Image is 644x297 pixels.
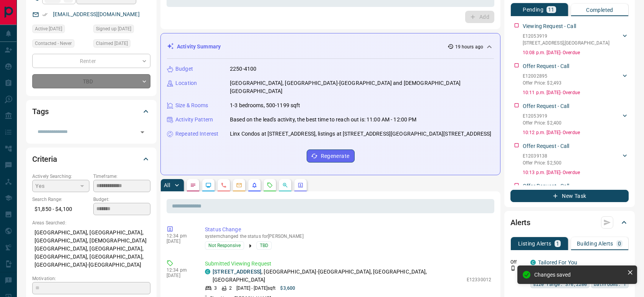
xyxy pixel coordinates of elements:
[208,242,241,249] span: Not Responsive
[523,113,561,119] p: E12053919
[556,241,559,246] p: 1
[96,25,131,33] span: Signed up [DATE]
[175,116,213,124] p: Activity Pattern
[523,151,629,168] div: E12039138Offer Price: $2,500
[523,80,561,86] p: Offer Price: $2,493
[523,62,570,70] p: Offer Request - Call
[93,25,150,35] div: Fri Sep 27 2024
[230,65,256,73] p: 2250-4100
[577,241,613,246] p: Building Alerts
[175,130,218,138] p: Repeated Interest
[96,40,128,47] span: Claimed [DATE]
[523,31,629,48] div: E12053919[STREET_ADDRESS],[GEOGRAPHIC_DATA]
[280,285,295,292] p: $3,600
[35,25,62,33] span: Active [DATE]
[175,101,208,110] p: Size & Rooms
[534,272,624,278] div: Changes saved
[167,239,193,244] p: [DATE]
[523,40,609,46] p: [STREET_ADDRESS] , [GEOGRAPHIC_DATA]
[213,268,463,284] p: , [GEOGRAPHIC_DATA]-[GEOGRAPHIC_DATA], [GEOGRAPHIC_DATA], [GEOGRAPHIC_DATA]
[523,129,629,136] p: 10:12 p.m. [DATE] - Overdue
[455,43,483,50] p: 19 hours ago
[167,273,193,278] p: [DATE]
[523,7,543,12] p: Pending
[167,267,193,273] p: 12:34 pm
[42,12,48,17] svg: Email Verified
[510,190,629,202] button: New Task
[229,285,232,292] p: 2
[137,127,148,138] button: Open
[32,275,150,282] p: Motivation:
[523,89,629,96] p: 10:11 p.m. [DATE] - Overdue
[93,173,150,180] p: Timeframe:
[236,285,276,292] p: [DATE] - [DATE] sqft
[32,180,89,192] div: Yes
[32,105,48,118] h2: Tags
[213,269,261,275] a: [STREET_ADDRESS]
[177,43,221,51] p: Activity Summary
[167,233,193,239] p: 12:34 pm
[523,33,609,40] p: E12053919
[523,71,629,88] div: E12002895Offer Price: $2,493
[93,39,150,50] div: Fri Sep 27 2024
[221,182,227,188] svg: Calls
[93,196,150,203] p: Budget:
[53,11,140,17] a: [EMAIL_ADDRESS][DOMAIN_NAME]
[32,226,150,271] p: [GEOGRAPHIC_DATA], [GEOGRAPHIC_DATA], [GEOGRAPHIC_DATA], [DEMOGRAPHIC_DATA][GEOGRAPHIC_DATA], [GE...
[251,182,258,188] svg: Listing Alerts
[32,102,150,121] div: Tags
[32,74,150,88] div: TBD
[230,116,417,124] p: Based on the lead's activity, the best time to reach out is: 11:00 AM - 12:00 PM
[510,259,526,265] p: Off
[618,241,621,246] p: 0
[523,153,561,159] p: E12039138
[32,25,89,35] div: Fri Aug 15 2025
[523,119,561,126] p: Offer Price: $2,400
[530,260,536,265] div: condos.ca
[230,130,491,138] p: Linx Condos at [STREET_ADDRESS], listings at [STREET_ADDRESS][GEOGRAPHIC_DATA][STREET_ADDRESS]
[32,173,89,180] p: Actively Searching:
[205,269,210,274] div: condos.ca
[205,182,211,188] svg: Lead Browsing Activity
[523,111,629,128] div: E12053919Offer Price: $2,400
[586,7,613,13] p: Completed
[32,196,89,203] p: Search Range:
[190,182,196,188] svg: Notes
[205,234,491,239] p: system changed the status for [PERSON_NAME]
[297,182,304,188] svg: Agent Actions
[523,159,561,166] p: Offer Price: $2,500
[523,102,570,110] p: Offer Request - Call
[523,73,561,80] p: E12002895
[230,79,494,95] p: [GEOGRAPHIC_DATA], [GEOGRAPHIC_DATA]-[GEOGRAPHIC_DATA] and [DEMOGRAPHIC_DATA][GEOGRAPHIC_DATA]
[35,40,72,47] span: Contacted - Never
[267,182,273,188] svg: Requests
[307,149,355,163] button: Regenerate
[230,101,301,110] p: 1-3 bedrooms, 500-1199 sqft
[32,150,150,168] div: Criteria
[175,79,197,87] p: Location
[548,7,555,12] p: 11
[236,182,242,188] svg: Emails
[214,285,217,292] p: 3
[510,216,530,229] h2: Alerts
[523,22,576,30] p: Viewing Request - Call
[175,65,193,73] p: Budget
[164,183,170,188] p: All
[523,169,629,176] p: 10:13 p.m. [DATE] - Overdue
[32,203,89,216] p: $1,850 - $4,100
[467,276,491,283] p: E12330012
[205,226,491,234] p: Status Change
[523,49,629,56] p: 10:08 p.m. [DATE] - Overdue
[510,265,516,271] svg: Push Notification Only
[523,182,570,190] p: Offer Request - Call
[32,219,150,226] p: Areas Searched:
[523,142,570,150] p: Offer Request - Call
[32,54,150,68] div: Renter
[538,259,577,265] a: Tailored For You
[167,40,494,54] div: Activity Summary19 hours ago
[518,241,552,246] p: Listing Alerts
[510,213,629,232] div: Alerts
[205,260,491,268] p: Submitted Viewing Request
[32,153,57,165] h2: Criteria
[282,182,288,188] svg: Opportunities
